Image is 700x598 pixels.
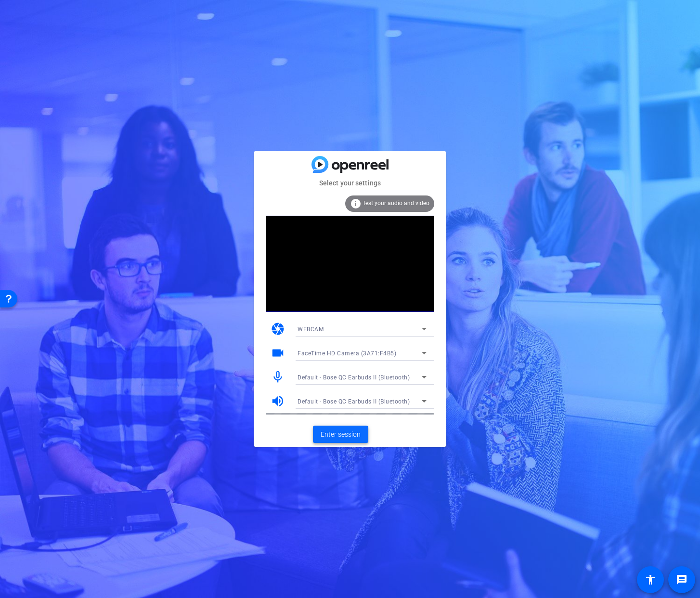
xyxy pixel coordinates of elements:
[298,398,410,405] span: Default - Bose QC Earbuds II (Bluetooth)
[321,429,361,440] span: Enter session
[363,200,429,207] span: Test your audio and video
[271,370,285,384] mat-icon: mic_none
[313,426,368,443] button: Enter session
[350,198,362,209] mat-icon: info
[271,346,285,360] mat-icon: videocam
[254,178,446,188] mat-card-subtitle: Select your settings
[676,574,687,585] mat-icon: message
[298,326,324,333] span: WEBCAM
[298,350,396,357] span: FaceTime HD Camera (3A71:F4B5)
[645,574,656,585] mat-icon: accessibility
[271,394,285,408] mat-icon: volume_up
[311,156,389,173] img: blue-gradient.svg
[298,374,410,381] span: Default - Bose QC Earbuds II (Bluetooth)
[271,322,285,336] mat-icon: camera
